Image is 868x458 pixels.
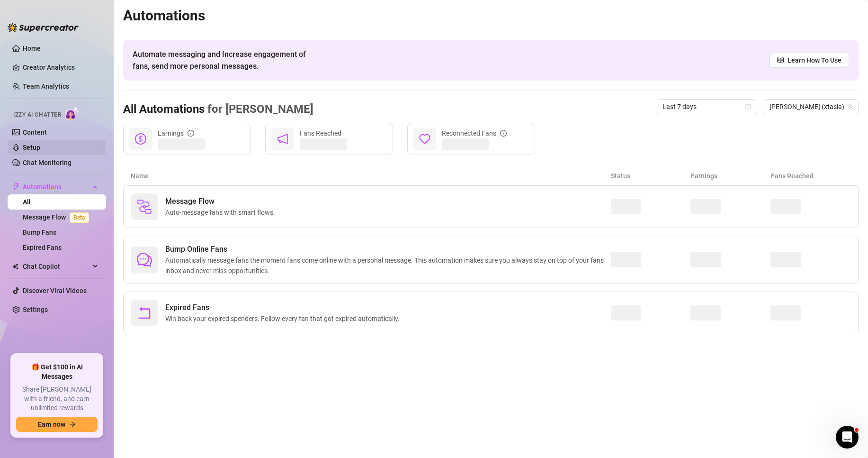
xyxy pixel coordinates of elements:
[23,60,98,75] a: Creator Analytics
[12,183,20,191] span: thunderbolt
[23,287,87,294] a: Discover Viral Videos
[165,313,403,324] span: Win back your expired spenders. Follow every fan that got expired automatically.
[611,171,691,181] article: Status
[135,133,146,145] span: dollar
[165,244,611,255] span: Bump Online Fans
[691,171,771,181] article: Earnings
[69,421,76,428] span: arrow-right
[787,55,841,65] span: Learn How To Use
[13,110,61,119] span: Izzy AI Chatter
[23,45,41,52] a: Home
[836,426,859,449] iframe: Intercom live chat
[300,129,341,137] span: Fans Reached
[165,302,403,313] span: Expired Fans
[277,133,288,145] span: notification
[65,107,80,120] img: AI Chatter
[23,159,72,166] a: Chat Monitoring
[123,102,313,117] h3: All Automations
[23,259,90,274] span: Chat Copilot
[137,199,152,214] img: svg%3e
[205,102,313,116] span: for [PERSON_NAME]
[23,229,56,236] a: Bump Fans
[848,104,853,110] span: team
[165,196,279,207] span: Message Flow
[165,207,279,218] span: Auto-message fans with smart flows.
[16,417,98,432] button: Earn nowarrow-right
[133,48,315,72] span: Automate messaging and Increase engagement of fans, send more personal messages.
[777,57,784,64] span: read
[165,255,611,276] span: Automatically message fans the moment fans come online with a personal message. This automation m...
[188,130,194,137] span: info-circle
[16,363,98,381] span: 🎁 Get $100 in AI Messages
[23,198,31,206] a: All
[442,128,507,138] div: Reconnected Fans
[23,144,40,151] a: Setup
[419,133,430,145] span: heart
[771,171,851,181] article: Fans Reached
[8,23,79,32] img: logo-BBDzfeDw.svg
[23,306,48,313] a: Settings
[123,7,859,25] h2: Automations
[23,244,62,251] a: Expired Fans
[12,263,18,270] img: Chat Copilot
[770,100,853,114] span: Anastasia (xtasia)
[23,213,93,221] a: Message FlowBeta
[745,104,751,110] span: calendar
[23,128,47,136] a: Content
[662,100,751,114] span: Last 7 days
[158,128,194,138] div: Earnings
[137,305,152,321] span: rollback
[500,130,507,137] span: info-circle
[23,179,90,194] span: Automations
[70,212,89,223] span: Beta
[16,385,98,413] span: Share [PERSON_NAME] with a friend, and earn unlimited rewards
[137,252,152,267] span: comment
[38,421,65,428] span: Earn now
[23,82,69,90] a: Team Analytics
[131,171,611,181] article: Name
[770,53,849,68] a: Learn How To Use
